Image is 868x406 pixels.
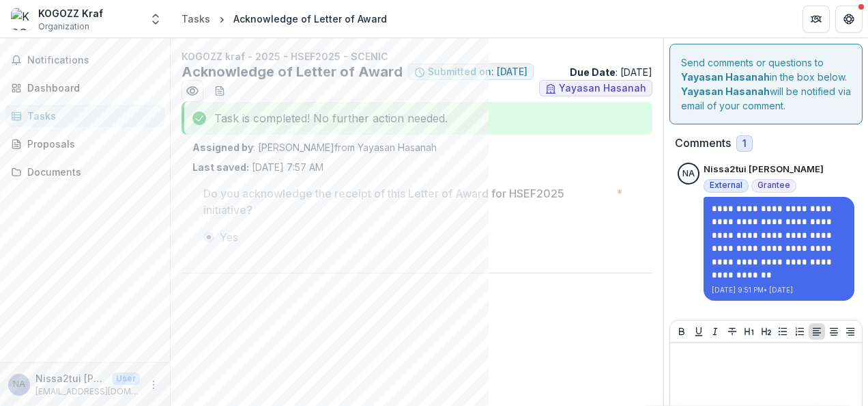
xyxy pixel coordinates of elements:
button: download-word-button [209,80,231,102]
p: KOGOZZ kraf - 2025 - HSEF2025 - SCENIC [182,49,652,64]
span: Notifications [27,55,159,66]
div: Tasks [182,12,210,26]
a: Documents [5,161,164,183]
p: : [PERSON_NAME] from Yayasan Hasanah [192,140,641,154]
a: Tasks [176,9,216,29]
p: [EMAIL_ADDRESS][DOMAIN_NAME] [35,385,140,398]
strong: Assigned by [192,141,253,153]
nav: breadcrumb [176,9,392,29]
h2: Comments [675,137,731,150]
button: Ordered List [792,323,808,340]
button: Heading 2 [758,323,775,340]
div: Tasks [27,109,154,123]
div: Nissa2tui Anissa [682,170,695,178]
a: Dashboard [5,77,164,99]
button: Align Right [842,323,858,340]
strong: Yayasan Hasanah [681,85,770,97]
p: User [112,373,140,385]
button: Underline [691,323,707,340]
p: : [DATE] [570,65,652,79]
p: [DATE] 7:57 AM [192,160,323,174]
p: Do you acknowledge the receipt of this Letter of Award for HSEF2025 initiative? [203,185,611,218]
button: Bold [674,323,690,340]
button: Bullet List [775,323,791,340]
strong: Yayasan Hasanah [681,71,770,83]
p: Nissa2tui [PERSON_NAME] [704,163,824,176]
div: Acknowledge of Letter of Award [233,12,387,26]
span: External [710,180,742,190]
span: Yayasan Hasanah [559,83,646,94]
img: KOGOZZ Kraf [11,8,33,30]
div: Documents [27,165,154,179]
span: 1 [742,138,747,150]
button: Heading 1 [741,323,757,340]
div: Dashboard [27,81,154,95]
button: Align Left [809,323,825,340]
span: Grantee [757,180,790,190]
button: Italicize [707,323,723,340]
div: KOGOZZ Kraf [38,6,103,21]
button: Partners [802,5,830,33]
p: Nissa2tui [PERSON_NAME] [35,371,106,385]
div: Proposals [27,137,154,151]
a: Proposals [5,133,164,155]
p: [DATE] 9:51 PM • [DATE] [712,285,846,295]
button: Strike [724,323,740,340]
h2: Acknowledge of Letter of Award [182,64,403,80]
button: Notifications [5,49,164,71]
span: Organization [38,21,89,33]
button: Open entity switcher [146,5,165,33]
button: Preview 813ea027-69a5-4d76-a5d2-93f65655c4f9.pdf [182,80,203,102]
span: Yes [220,229,238,245]
button: Get Help [835,5,863,33]
button: Align Center [826,323,842,340]
div: Task is completed! No further action needed. [182,102,652,135]
div: Nissa2tui Anissa [13,380,25,389]
strong: Last saved: [192,161,249,173]
div: Send comments or questions to in the box below. will be notified via email of your comment. [669,44,863,124]
strong: Due Date [570,66,616,78]
span: Submitted on: [DATE] [428,66,527,78]
button: More [145,377,162,393]
a: Tasks [5,105,164,127]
